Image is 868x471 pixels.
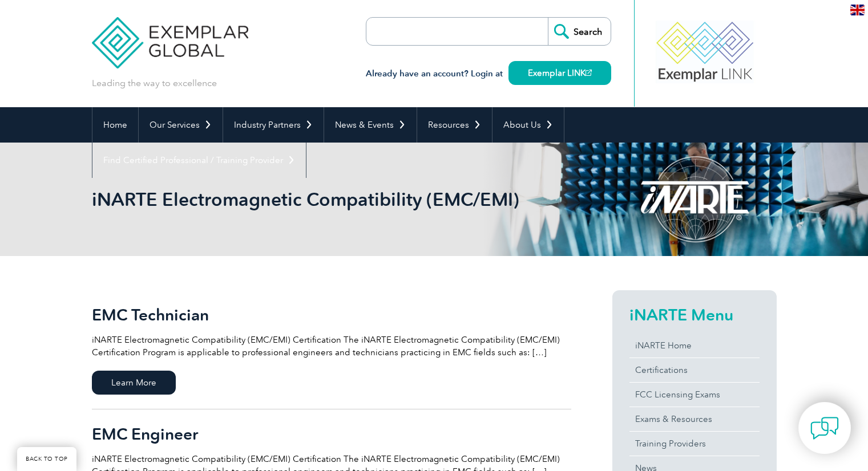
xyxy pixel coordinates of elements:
[586,70,592,76] img: open_square.png
[629,383,760,407] a: FCC Licensing Exams
[92,290,571,409] a: EMC Technician iNARTE Electromagnetic Compatibility (EMC/EMI) Certification The iNARTE Electromag...
[92,107,138,143] a: Home
[223,107,324,143] a: Industry Partners
[92,143,306,178] a: Find Certified Professional / Training Provider
[850,5,865,15] img: en
[324,107,417,143] a: News & Events
[629,306,760,324] h2: iNARTE Menu
[508,61,611,85] a: Exemplar LINK
[629,334,760,358] a: iNARTE Home
[548,18,611,45] input: Search
[17,447,76,471] a: BACK TO TOP
[366,67,611,81] h3: Already have an account? Login at
[92,425,571,443] h2: EMC Engineer
[417,107,492,143] a: Resources
[92,306,571,324] h2: EMC Technician
[810,414,839,442] img: contact-chat.png
[92,334,571,359] p: iNARTE Electromagnetic Compatibility (EMC/EMI) Certification The iNARTE Electromagnetic Compatibi...
[629,432,760,456] a: Training Providers
[92,188,530,210] h1: iNARTE Electromagnetic Compatibility (EMC/EMI)
[139,107,223,143] a: Our Services
[492,107,564,143] a: About Us
[629,358,760,382] a: Certifications
[629,407,760,431] a: Exams & Resources
[92,371,176,395] span: Learn More
[92,77,217,90] p: Leading the way to excellence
